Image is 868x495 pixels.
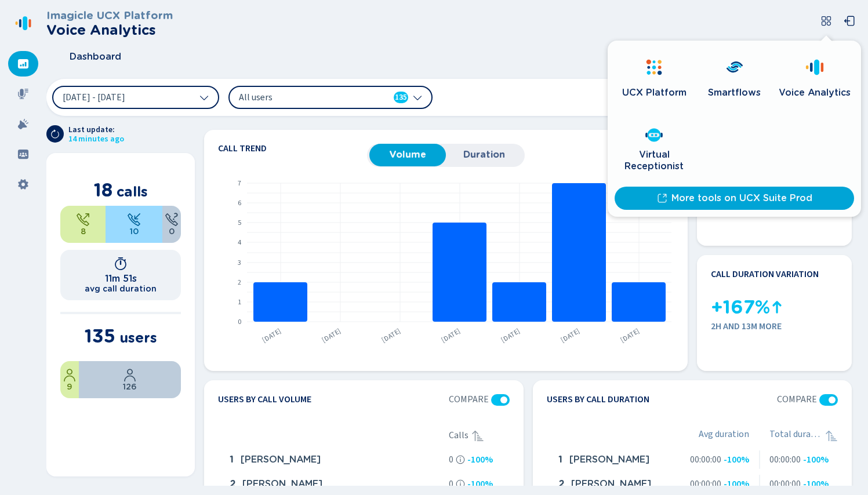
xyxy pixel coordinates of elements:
div: Sorted ascending, click to sort descending [825,429,838,443]
span: Dashboard [70,52,121,62]
span: Last update: [68,125,124,134]
span: 8 [81,227,86,236]
span: 2 [230,479,235,489]
div: Calls [449,429,509,443]
span: Duration [452,150,517,160]
svg: user-profile [63,368,77,382]
text: [DATE] [380,326,402,344]
h4: Users by call duration [547,394,649,406]
span: -100% [467,479,493,489]
svg: telephone-inbound [127,213,141,227]
span: 00:00:00 [769,454,801,465]
span: [DATE] - [DATE] [63,93,125,102]
text: [DATE] [619,326,641,344]
span: +167% [711,297,770,318]
span: 00:00:00 [690,454,721,465]
svg: arrow-clockwise [50,129,60,139]
span: 10 [130,227,139,236]
svg: timer [114,257,128,271]
svg: kpi-up [770,300,784,314]
text: 7 [238,178,241,188]
svg: user-profile [123,368,137,382]
span: [PERSON_NAME] [569,454,649,465]
button: Duration [446,144,522,166]
span: All users [239,91,372,104]
span: Compare [449,394,489,405]
div: Recordings [8,81,38,107]
span: users [119,329,157,346]
span: 00:00:00 [769,479,801,489]
div: Dashboard [8,51,38,77]
text: [DATE] [440,326,462,344]
text: [DATE] [260,326,283,344]
span: 18 [94,179,112,201]
text: 0 [238,316,241,326]
div: 55.56% [106,206,162,243]
span: 0 [449,454,453,465]
span: -100% [724,454,749,465]
text: [DATE] [499,326,522,344]
div: Abdullah Qasem [225,450,444,469]
div: 0% [162,206,181,243]
button: Volume [369,144,446,166]
div: Total duration [769,429,838,443]
span: -100% [467,454,493,465]
h2: Voice Analytics [46,22,173,38]
text: 6 [238,198,241,208]
span: 0 [169,227,175,236]
span: Compare [777,394,817,405]
h4: Call duration variation [711,269,819,279]
svg: unknown-call [165,213,179,227]
span: -100% [803,454,829,465]
span: [PERSON_NAME] [242,479,322,489]
svg: sortAscending [471,429,485,443]
div: 44.44% [60,206,106,243]
div: Groups [8,141,38,167]
svg: telephone-outbound [76,213,90,227]
span: 1 [230,454,234,465]
span: [PERSON_NAME] [571,479,651,489]
text: 2 [238,277,241,287]
svg: dashboard-filled [17,58,29,70]
span: -100% [724,479,749,489]
svg: chevron-down [413,93,422,102]
div: Alarms [8,111,38,137]
h4: Users by call volume [218,394,311,406]
span: Calls [449,430,468,441]
span: 126 [123,382,137,391]
span: Total duration [769,429,823,443]
text: 3 [238,257,241,267]
h3: Imagicle UCX Platform [46,9,173,22]
span: 00:00:00 [690,479,721,489]
svg: info-circle [456,479,465,489]
div: 93.33% [79,361,181,398]
text: [DATE] [559,326,582,344]
span: 14 minutes ago [68,134,124,144]
svg: info-circle [456,455,465,464]
text: 1 [238,297,241,307]
h1: 11m 51s [105,273,137,284]
div: Adrian Chelen [554,474,684,494]
svg: groups-filled [17,148,29,160]
svg: sortAscending [825,429,838,443]
h4: Call trend [218,144,367,153]
span: 2 [558,479,564,489]
text: 4 [238,237,241,247]
svg: alarm-filled [17,118,29,130]
div: Abdullah Qasem [554,450,684,469]
span: 2h and 13m more [711,321,838,332]
div: Settings [8,172,38,197]
svg: chevron-down [199,93,209,102]
span: [PERSON_NAME] [241,454,321,465]
span: 1 [558,454,562,465]
svg: mic-fill [17,88,29,100]
span: 0 [449,479,453,489]
text: 5 [238,217,241,227]
div: 6.67% [60,361,79,398]
h2: avg call duration [85,284,157,293]
svg: box-arrow-left [844,15,855,27]
span: 135 [395,92,407,103]
span: Avg duration [699,429,749,443]
span: calls [117,183,148,200]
